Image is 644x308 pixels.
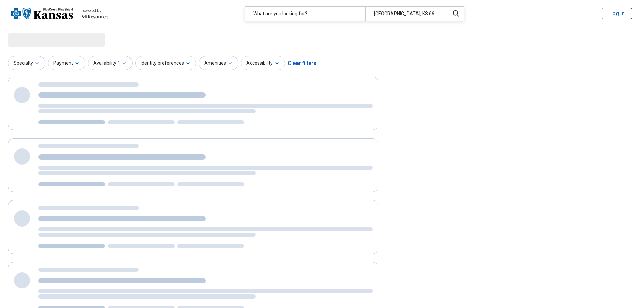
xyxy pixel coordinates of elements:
[288,55,316,71] div: Clear filters
[81,8,108,14] div: powered by
[88,56,133,70] button: Availability1
[199,56,238,70] button: Amenities
[135,56,196,70] button: Identity preferences
[8,56,45,70] button: Specialty
[11,5,73,22] img: Blue Cross Blue Shield Kansas
[11,5,108,22] a: Blue Cross Blue Shield Kansaspowered by
[118,60,120,67] span: 1
[241,56,285,70] button: Accessibility
[601,8,633,19] button: Log In
[48,56,85,70] button: Payment
[8,33,65,46] span: Loading...
[245,7,365,21] div: What are you looking for?
[365,7,446,21] div: [GEOGRAPHIC_DATA], KS 66048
